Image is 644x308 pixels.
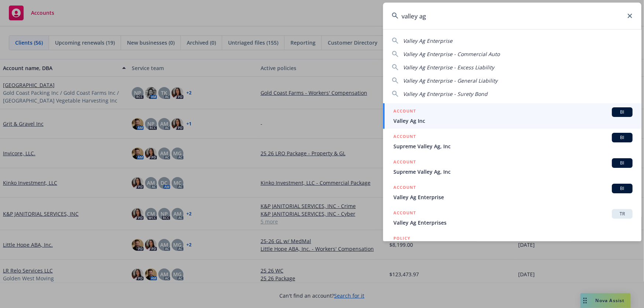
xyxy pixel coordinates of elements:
a: ACCOUNTBISupreme Valley Ag, Inc [383,129,641,154]
a: ACCOUNTBISupreme Valley Ag, Inc [383,154,641,180]
span: Valley Ag Enterprise - Commercial Auto [403,51,500,58]
h5: ACCOUNT [393,209,416,218]
h5: ACCOUNT [393,133,416,142]
span: Valley Ag Enterprise - Excess Liability [403,64,494,71]
h5: ACCOUNT [393,107,416,116]
span: BI [615,160,630,166]
span: BI [615,109,630,115]
span: Valley Ag Enterprise [403,37,452,44]
span: TR [615,211,630,217]
span: Valley Ag Enterprise - Surety Bond [403,90,488,97]
span: Supreme Valley Ag, Inc [393,168,633,176]
span: Valley Ag Enterprise - General Liability [403,77,497,84]
a: ACCOUNTBIValley Ag Enterprise [383,180,641,205]
a: ACCOUNTBIValley Ag Inc [383,103,641,129]
span: BI [615,185,630,192]
span: Valley Ag Inc [393,117,633,125]
input: Search... [383,3,641,29]
h5: ACCOUNT [393,158,416,167]
h5: POLICY [393,235,410,242]
a: ACCOUNTTRValley Ag Enterprises [383,205,641,231]
h5: ACCOUNT [393,184,416,193]
span: Valley Ag Enterprises [393,219,633,226]
span: Supreme Valley Ag, Inc [393,142,633,150]
span: Valley Ag Enterprise [393,193,633,201]
span: BI [615,134,630,141]
a: POLICY [383,231,641,262]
